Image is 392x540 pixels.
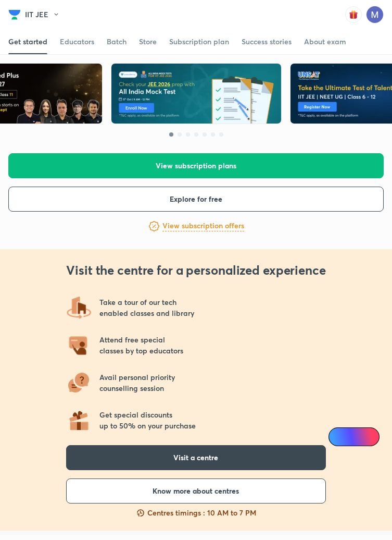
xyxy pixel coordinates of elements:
img: Mangilal Choudhary [366,6,384,23]
a: Subscription plan [169,29,229,54]
p: Take a tour of our tech enabled classes and library [99,297,194,318]
p: Get special discounts up to 50% on your purchase [99,409,196,431]
h6: View subscription offers [162,220,244,231]
img: Company Logo [8,8,21,21]
p: Avail personal priority counselling session [99,372,177,394]
div: Educators [60,36,94,47]
a: Ai Doubts [328,427,380,446]
p: Centres timings : 10 AM to 7 PM [147,508,256,518]
span: Explore for free [170,194,222,204]
div: Success stories [242,36,292,47]
div: Store [139,36,157,47]
span: Know more about centres [153,486,239,496]
button: IIT JEE [25,7,66,22]
button: Visit a centre [66,445,325,470]
span: View subscription plans [156,161,236,171]
a: Success stories [242,29,292,54]
button: Explore for free [8,187,384,212]
img: avatar [345,6,362,23]
span: Ai Doubts [346,433,373,441]
a: Get started [8,29,47,54]
img: offering1.png [66,408,91,433]
div: Get started [8,36,47,47]
button: Know more about centres [66,478,325,504]
p: Attend free special classes by top educators [99,334,183,356]
a: Batch [107,29,127,54]
div: Subscription plan [169,36,229,47]
a: Educators [60,29,94,54]
img: offering2.png [66,333,91,358]
a: Store [139,29,157,54]
div: About exam [304,36,346,47]
img: offering4.png [66,295,91,320]
img: slots-fillng-fast [136,508,145,518]
a: View subscription offers [162,220,244,232]
button: View subscription plans [8,153,384,178]
img: Icon [335,433,343,441]
span: Visit a centre [173,452,218,463]
div: Batch [107,36,127,47]
a: About exam [304,29,346,54]
img: offering3.png [66,370,91,395]
h2: Visit the centre for a personalized experience [66,262,325,278]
